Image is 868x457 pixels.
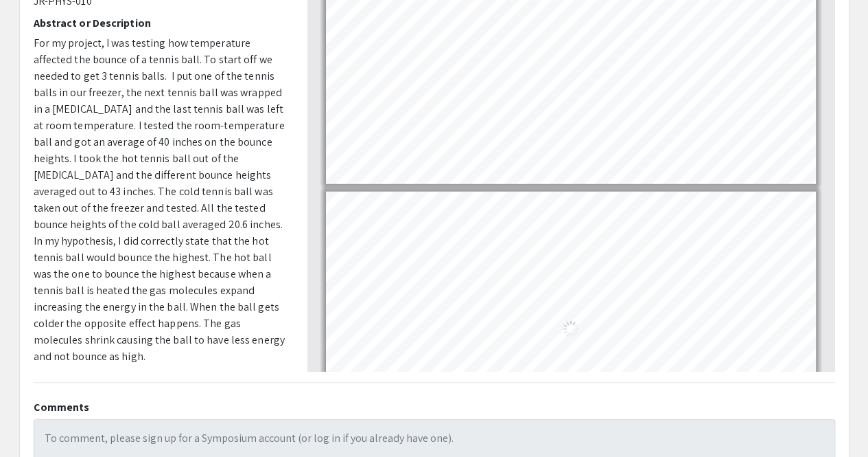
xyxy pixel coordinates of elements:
[34,16,287,30] h2: Abstract or Description
[34,401,835,414] h2: Comments
[34,36,285,364] span: For my project, I was testing how temperature affected the bounce of a tennis ball. To start off ...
